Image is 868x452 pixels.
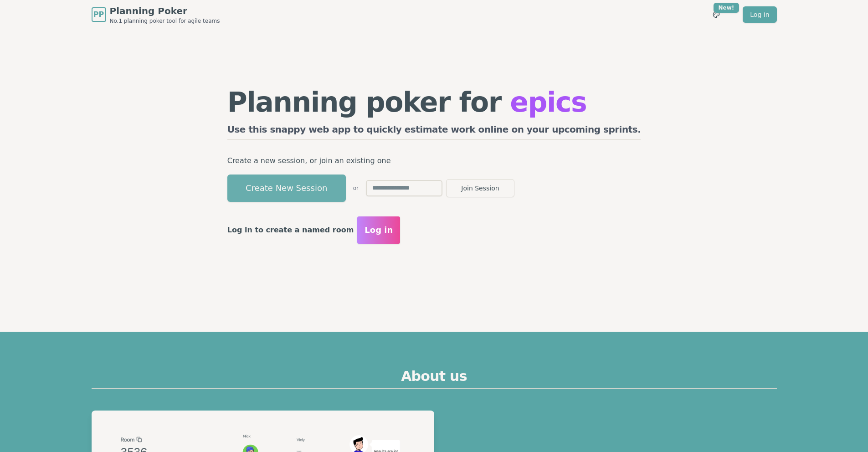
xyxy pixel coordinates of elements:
a: PPPlanning PokerNo.1 planning poker tool for agile teams [92,5,220,25]
button: Create New Session [227,175,346,202]
button: New! [708,6,724,23]
span: Log in [365,224,393,236]
span: No.1 planning poker tool for agile teams [110,17,220,25]
h1: Planning poker for [227,88,641,116]
span: Planning Poker [110,5,220,17]
h2: About us [92,368,777,389]
button: Log in [357,216,400,244]
p: Log in to create a named room [227,224,354,236]
span: epics [510,86,586,118]
h2: Use this snappy web app to quickly estimate work online on your upcoming sprints. [227,123,641,140]
div: New! [714,3,740,13]
span: PP [93,9,104,20]
span: or [353,185,359,192]
a: Log in [743,6,776,23]
button: Join Session [446,179,514,197]
p: Create a new session, or join an existing one [227,154,641,167]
